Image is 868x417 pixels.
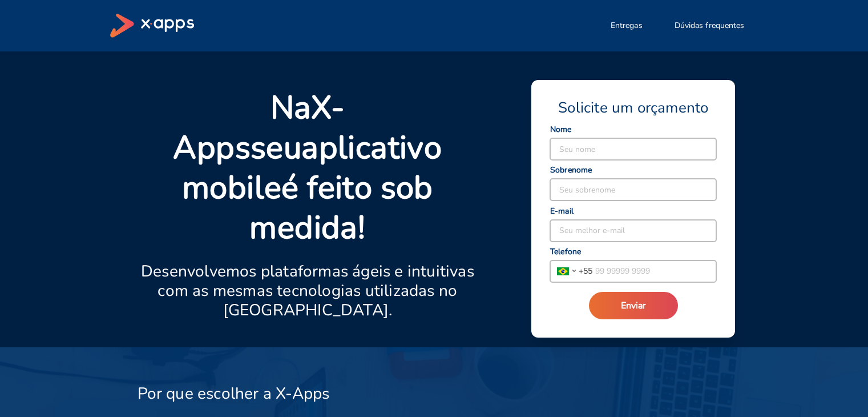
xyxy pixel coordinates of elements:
[661,14,758,37] button: Dúvidas frequentes
[138,88,478,248] p: Na seu é feito sob medida!
[597,14,656,37] button: Entregas
[579,265,592,277] span: + 55
[589,292,678,319] button: Enviar
[173,86,345,170] strong: X-Apps
[675,20,745,31] span: Dúvidas frequentes
[182,126,442,210] strong: aplicativo mobile
[611,20,643,31] span: Entregas
[138,384,330,403] h3: Por que escolher a X-Apps
[550,138,716,160] input: Seu nome
[592,260,716,282] input: 99 99999 9999
[558,98,708,118] span: Solicite um orçamento
[550,179,716,201] input: Seu sobrenome
[550,220,716,242] input: Seu melhor e-mail
[138,262,478,320] p: Desenvolvemos plataformas ágeis e intuitivas com as mesmas tecnologias utilizadas no [GEOGRAPHIC_...
[621,299,646,312] span: Enviar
